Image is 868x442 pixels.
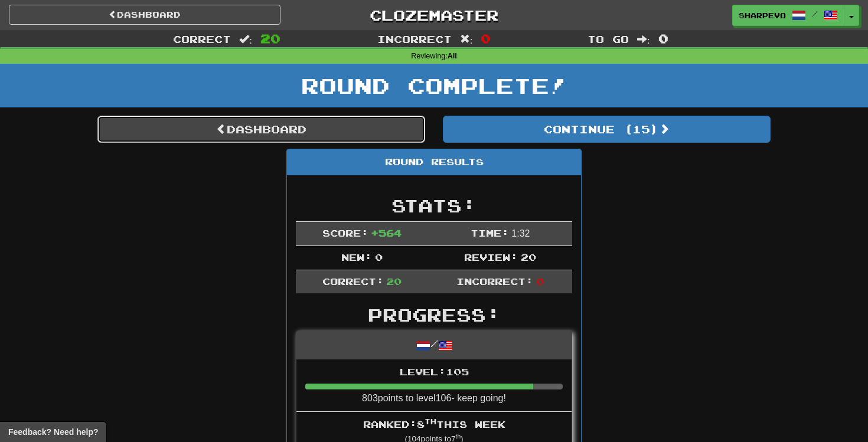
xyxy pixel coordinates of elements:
span: : [637,34,650,44]
span: sharpevo [739,10,786,21]
span: 0 [536,276,544,287]
h1: Round Complete! [4,74,864,97]
strong: All [448,52,457,60]
span: + 564 [371,227,402,238]
a: sharpevo / [732,5,844,26]
sup: th [425,417,436,425]
span: Score: [322,227,368,238]
span: Correct: [322,276,384,287]
span: Incorrect [377,33,452,45]
a: Clozemaster [298,5,570,25]
span: Level: 105 [400,366,469,377]
span: Open feedback widget [8,426,98,438]
span: Correct [173,33,231,45]
li: 803 points to level 106 - keep going! [296,359,572,412]
button: Continue (15) [443,116,771,143]
div: / [296,331,572,359]
span: 20 [260,31,280,45]
span: Incorrect: [456,276,533,287]
h2: Stats: [296,196,572,215]
a: Dashboard [97,116,425,143]
span: Review: [464,251,518,263]
span: 0 [658,31,668,45]
div: Round Results [287,149,581,175]
span: 20 [386,276,402,287]
sup: th [456,433,461,440]
a: Dashboard [9,5,280,25]
h2: Progress: [296,305,572,325]
span: To go [588,33,629,45]
span: 0 [375,251,383,263]
span: : [460,34,473,44]
span: / [812,9,818,18]
span: Time: [471,227,509,238]
span: 20 [521,251,536,263]
span: : [239,34,252,44]
span: 0 [481,31,491,45]
span: 1 : 32 [511,228,530,238]
span: New: [341,251,372,263]
span: Ranked: 8 this week [363,418,505,430]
